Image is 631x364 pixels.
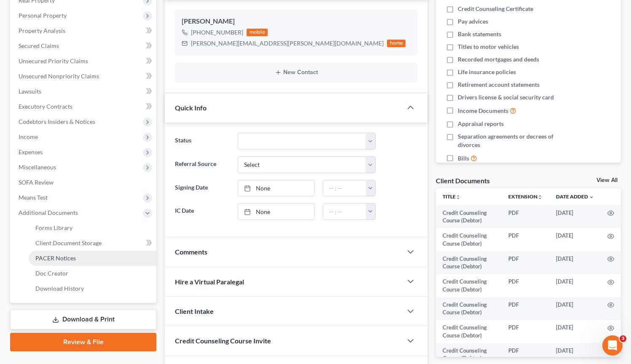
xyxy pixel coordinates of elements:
[436,228,502,251] td: Credit Counseling Course (Debtor)
[238,203,314,219] a: None
[458,17,488,26] span: Pay advices
[549,274,601,297] td: [DATE]
[175,248,207,256] span: Comments
[19,118,95,125] span: Codebtors Insiders & Notices
[456,195,461,200] i: unfold_more
[19,88,41,95] span: Lawsuits
[458,5,533,13] span: Credit Counseling Certificate
[502,297,549,320] td: PDF
[549,228,601,251] td: [DATE]
[247,29,268,36] div: mobile
[29,251,156,266] a: PACER Notices
[19,27,65,34] span: Property Analysis
[29,236,156,251] a: Client Document Storage
[175,104,207,112] span: Quick Info
[549,251,601,274] td: [DATE]
[19,12,67,19] span: Personal Property
[12,175,156,190] a: SOFA Review
[19,57,88,64] span: Unsecured Priority Claims
[549,297,601,320] td: [DATE]
[175,337,271,345] span: Credit Counseling Course Invite
[19,163,56,171] span: Miscellaneous
[458,132,567,149] span: Separation agreements or decrees of divorces
[191,39,384,48] div: [PERSON_NAME][EMAIL_ADDRESS][PERSON_NAME][DOMAIN_NAME]
[537,195,542,200] i: unfold_more
[502,228,549,251] td: PDF
[19,179,54,186] span: SOFA Review
[549,320,601,343] td: [DATE]
[436,297,502,320] td: Credit Counseling Course (Debtor)
[12,69,156,84] a: Unsecured Nonpriority Claims
[19,42,59,49] span: Secured Claims
[458,93,554,102] span: Drivers license & social security card
[12,54,156,69] a: Unsecured Priority Claims
[19,194,48,201] span: Means Test
[19,72,99,80] span: Unsecured Nonpriority Claims
[502,320,549,343] td: PDF
[19,148,43,155] span: Expenses
[10,310,156,329] a: Download & Print
[602,335,623,356] iframe: Intercom live chat
[191,28,243,37] div: [PHONE_NUMBER]
[436,251,502,274] td: Credit Counseling Course (Debtor)
[436,274,502,297] td: Credit Counseling Course (Debtor)
[29,266,156,281] a: Doc Creator
[171,133,234,150] label: Status
[502,205,549,228] td: PDF
[502,274,549,297] td: PDF
[175,307,214,315] span: Client Intake
[35,285,84,292] span: Download History
[436,205,502,228] td: Credit Counseling Course (Debtor)
[436,176,490,185] div: Client Documents
[19,103,72,110] span: Executory Contracts
[387,40,405,47] div: home
[323,203,366,219] input: -- : --
[620,335,626,342] span: 3
[35,270,68,277] span: Doc Creator
[596,177,618,183] a: View All
[502,251,549,274] td: PDF
[12,99,156,114] a: Executory Contracts
[508,193,542,200] a: Extensionunfold_more
[458,43,519,51] span: Titles to motor vehicles
[29,220,156,236] a: Forms Library
[458,55,539,64] span: Recorded mortgages and deeds
[175,278,244,286] span: Hire a Virtual Paralegal
[238,180,314,196] a: None
[12,84,156,99] a: Lawsuits
[323,180,366,196] input: -- : --
[443,193,461,200] a: Titleunfold_more
[29,281,156,296] a: Download History
[35,224,72,231] span: Forms Library
[35,239,102,246] span: Client Document Storage
[10,333,156,351] a: Review & File
[458,120,504,128] span: Appraisal reports
[458,154,469,163] span: Bills
[436,320,502,343] td: Credit Counseling Course (Debtor)
[171,203,234,220] label: IC Date
[35,254,76,262] span: PACER Notices
[549,205,601,228] td: [DATE]
[458,107,508,115] span: Income Documents
[458,80,540,89] span: Retirement account statements
[12,23,156,38] a: Property Analysis
[19,133,38,140] span: Income
[458,30,501,38] span: Bank statements
[171,156,234,173] label: Referral Source
[182,69,411,76] button: New Contact
[12,38,156,54] a: Secured Claims
[556,193,594,200] a: Date Added expand_more
[171,180,234,197] label: Signing Date
[182,16,411,27] div: [PERSON_NAME]
[19,209,78,216] span: Additional Documents
[458,68,516,76] span: Life insurance policies
[589,195,594,200] i: expand_more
